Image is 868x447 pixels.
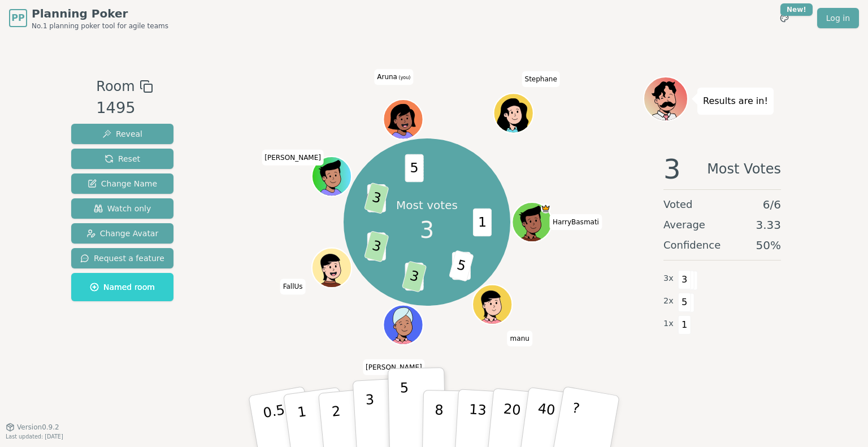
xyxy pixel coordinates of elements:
span: Planning Poker [32,6,168,21]
span: 1 x [663,318,674,330]
button: Change Name [71,173,173,194]
p: Results are in! [703,93,768,109]
button: Watch only [71,198,173,219]
button: Named room [71,273,173,301]
span: Click to change your name [550,214,602,230]
span: Average [663,217,705,233]
button: Reveal [71,124,173,144]
span: Change Avatar [86,228,159,239]
span: 3 [364,183,389,214]
a: Log in [817,8,859,28]
span: Click to change your name [363,359,425,375]
span: Named room [90,281,155,293]
span: 6 / 6 [763,197,781,212]
span: 5 [678,293,691,312]
span: 3.33 [756,217,781,233]
span: Confidence [663,237,721,253]
button: Request a feature [71,248,173,268]
span: Request a feature [80,253,164,264]
p: 5 [400,380,410,441]
span: PP [11,11,24,25]
span: Room [96,76,134,97]
span: 5 [449,250,475,281]
span: 3 [663,155,681,183]
span: Click to change your name [280,279,306,295]
span: 5 [405,154,424,183]
span: Watch only [94,203,151,214]
button: New! [774,8,795,28]
span: (you) [397,76,411,81]
button: Change Avatar [71,223,173,244]
span: Reveal [102,128,142,140]
span: Click to change your name [262,150,324,166]
button: Version0.9.2 [6,423,59,432]
div: 1495 [96,97,153,120]
span: Change Name [88,178,157,189]
span: Last updated: [DATE] [6,433,63,440]
span: Click to change your name [522,72,560,88]
span: Most Votes [707,155,781,183]
span: 2 x [663,295,674,307]
span: 3 [402,261,427,292]
span: 1 [473,209,492,237]
button: Reset [71,149,173,169]
span: Voted [663,197,693,212]
span: 3 x [663,272,674,285]
p: Most votes [396,197,458,213]
span: Reset [105,153,140,164]
span: No.1 planning poker tool for agile teams [32,21,168,31]
span: 1 [678,315,691,335]
div: New! [780,3,813,16]
span: 3 [420,213,434,247]
span: HarryBasmati is the host [541,203,551,214]
span: Version 0.9.2 [17,423,59,432]
button: Click to change your avatar [385,101,422,138]
span: 3 [678,270,691,289]
span: Click to change your name [507,331,532,346]
span: 3 [364,231,389,262]
span: Click to change your name [374,70,413,85]
span: 50 % [756,237,781,253]
a: PPPlanning PokerNo.1 planning poker tool for agile teams [9,6,168,31]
